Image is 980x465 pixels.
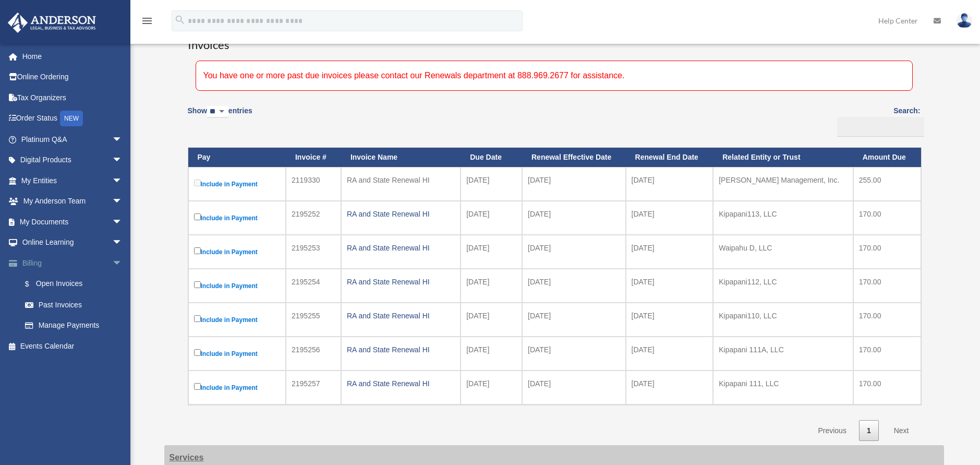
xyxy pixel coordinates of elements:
td: Kipapani112, LLC [713,269,853,303]
td: Kipapani110, LLC [713,303,853,337]
input: Include in Payment [194,315,201,322]
a: Digital Productsarrow_drop_down [7,150,138,171]
div: You have one or more past due invoices please contact our Renewals department at 888.969.2677 for... [196,61,913,91]
td: [DATE] [461,235,522,269]
span: arrow_drop_down [112,232,133,254]
a: 1 [859,420,879,442]
td: [DATE] [522,303,626,337]
th: Renewal End Date: activate to sort column ascending [626,148,713,167]
a: Order StatusNEW [7,108,138,129]
td: [DATE] [626,167,713,201]
td: [DATE] [461,201,522,235]
span: arrow_drop_down [112,191,133,212]
div: RA and State Renewal HI [347,275,455,289]
label: Include in Payment [194,347,280,360]
a: My Documentsarrow_drop_down [7,211,138,232]
td: 2119330 [286,167,341,201]
i: search [174,14,186,26]
th: Renewal Effective Date: activate to sort column ascending [522,148,626,167]
div: RA and State Renewal HI [347,241,455,255]
input: Include in Payment [194,281,201,288]
td: [DATE] [461,303,522,337]
div: RA and State Renewal HI [347,342,455,357]
a: Home [7,46,138,67]
span: arrow_drop_down [112,129,133,150]
td: [DATE] [461,269,522,303]
td: Waipahu D, LLC [713,235,853,269]
th: Invoice #: activate to sort column ascending [286,148,341,167]
div: RA and State Renewal HI [347,308,455,323]
label: Show entries [188,104,252,128]
td: 2195253 [286,235,341,269]
a: $Open Invoices [15,273,133,295]
td: 170.00 [853,269,921,303]
span: arrow_drop_down [112,253,133,274]
div: RA and State Renewal HI [347,173,455,187]
td: [DATE] [626,201,713,235]
td: 2195256 [286,337,341,371]
td: [DATE] [626,303,713,337]
td: [DATE] [522,269,626,303]
span: arrow_drop_down [112,170,133,192]
td: [DATE] [626,337,713,371]
a: Previous [810,420,854,442]
div: NEW [60,111,83,126]
span: arrow_drop_down [112,211,133,233]
th: Due Date: activate to sort column ascending [461,148,522,167]
a: Past Invoices [15,294,138,315]
th: Pay: activate to sort column descending [188,148,286,167]
a: My Anderson Teamarrow_drop_down [7,191,138,212]
td: [DATE] [626,269,713,303]
a: menu [141,18,153,27]
label: Include in Payment [194,279,280,292]
input: Include in Payment [194,383,201,390]
td: 2195252 [286,201,341,235]
img: Anderson Advisors Platinum Portal [5,13,99,33]
input: Include in Payment [194,213,201,220]
td: 170.00 [853,337,921,371]
td: Kipapani 111A, LLC [713,337,853,371]
div: RA and State Renewal HI [347,207,455,221]
a: Online Ordering [7,67,138,88]
td: Kipapani113, LLC [713,201,853,235]
input: Include in Payment [194,180,201,186]
th: Amount Due: activate to sort column ascending [853,148,921,167]
label: Include in Payment [194,245,280,258]
label: Include in Payment [194,177,280,190]
td: [DATE] [461,337,522,371]
a: My Entitiesarrow_drop_down [7,170,138,191]
td: 170.00 [853,303,921,337]
label: Search: [833,104,921,137]
td: 2195254 [286,269,341,303]
span: arrow_drop_down [112,150,133,171]
td: 170.00 [853,235,921,269]
a: Tax Organizers [7,87,138,108]
input: Include in Payment [194,247,201,254]
td: [DATE] [522,201,626,235]
td: [DATE] [461,371,522,404]
td: [DATE] [522,337,626,371]
td: [PERSON_NAME] Management, Inc. [713,167,853,201]
a: Manage Payments [15,315,138,336]
td: 170.00 [853,371,921,404]
input: Search: [837,117,924,137]
td: 255.00 [853,167,921,201]
a: Platinum Q&Aarrow_drop_down [7,129,138,150]
i: menu [141,15,153,27]
img: User Pic [957,13,972,28]
td: 2195257 [286,371,341,404]
select: Showentries [207,106,228,118]
td: 2195255 [286,303,341,337]
a: Billingarrow_drop_down [7,253,138,273]
td: [DATE] [626,235,713,269]
td: 170.00 [853,201,921,235]
td: [DATE] [522,235,626,269]
a: Online Learningarrow_drop_down [7,232,138,253]
label: Include in Payment [194,211,280,224]
label: Include in Payment [194,313,280,326]
td: [DATE] [461,167,522,201]
div: RA and State Renewal HI [347,376,455,391]
th: Related Entity or Trust: activate to sort column ascending [713,148,853,167]
a: Events Calendar [7,336,138,356]
input: Include in Payment [194,349,201,356]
